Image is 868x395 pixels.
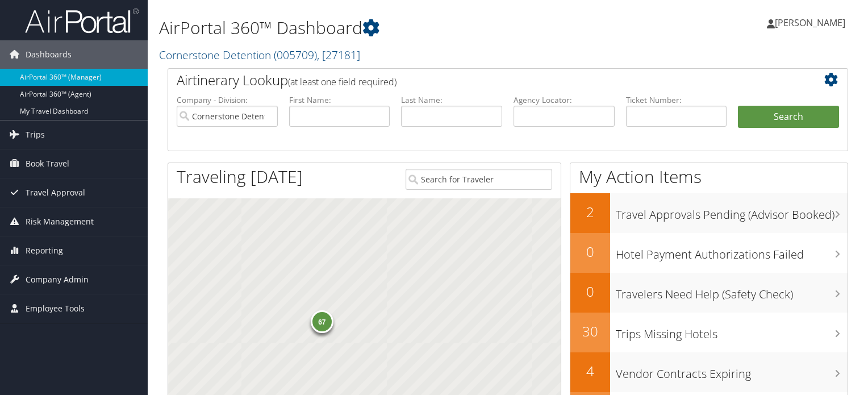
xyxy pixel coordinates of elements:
[288,76,397,88] span: (at least one field required)
[26,40,72,69] span: Dashboards
[177,165,303,189] h1: Traveling [DATE]
[616,360,848,382] h3: Vendor Contracts Expiring
[570,233,848,273] a: 0Hotel Payment Authorizations Failed
[274,47,317,63] span: ( 005709 )
[26,120,45,149] span: Trips
[159,16,624,40] h1: AirPortal 360™ Dashboard
[616,281,848,302] h3: Travelers Need Help (Safety Check)
[570,313,848,352] a: 30Trips Missing Hotels
[26,178,85,207] span: Travel Approval
[570,193,848,233] a: 2Travel Approvals Pending (Advisor Booked)
[26,236,63,265] span: Reporting
[570,202,610,222] h2: 2
[177,94,278,106] label: Company - Division:
[177,70,782,90] h2: Airtinerary Lookup
[26,265,89,294] span: Company Admin
[570,273,848,313] a: 0Travelers Need Help (Safety Check)
[570,165,848,189] h1: My Action Items
[616,321,848,342] h3: Trips Missing Hotels
[767,6,857,40] a: [PERSON_NAME]
[401,94,502,106] label: Last Name:
[616,241,848,263] h3: Hotel Payment Authorizations Failed
[775,16,845,29] span: [PERSON_NAME]
[406,169,552,190] input: Search for Traveler
[570,322,610,341] h2: 30
[317,47,360,63] span: , [ 27181 ]
[616,201,848,223] h3: Travel Approvals Pending (Advisor Booked)
[159,47,360,63] a: Cornerstone Detention
[289,94,390,106] label: First Name:
[738,106,839,128] button: Search
[25,7,139,34] img: airportal-logo.png
[626,94,727,106] label: Ticket Number:
[570,361,610,381] h2: 4
[26,294,85,323] span: Employee Tools
[570,242,610,261] h2: 0
[570,282,610,301] h2: 0
[570,352,848,392] a: 4Vendor Contracts Expiring
[311,310,333,333] div: 67
[26,149,69,178] span: Book Travel
[26,207,94,236] span: Risk Management
[514,94,615,106] label: Agency Locator:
